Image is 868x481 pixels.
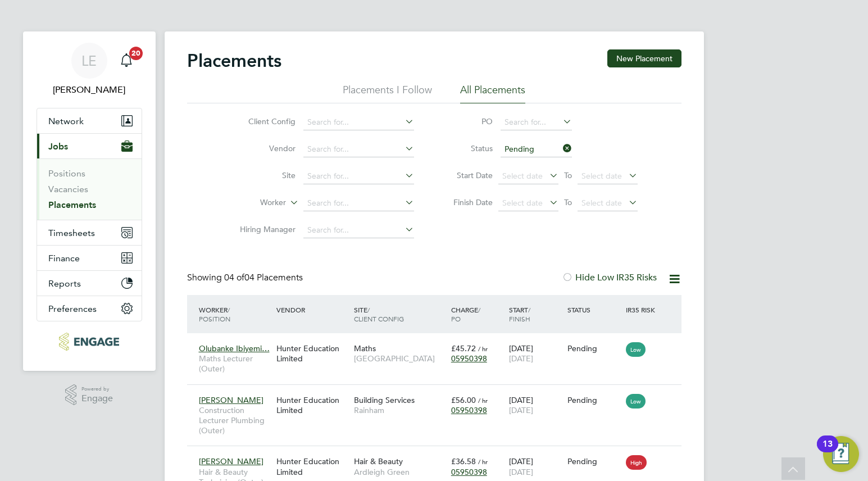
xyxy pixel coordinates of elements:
span: Reports [48,278,81,289]
span: 05950398 [451,353,487,364]
div: IR35 Risk [623,300,662,320]
div: Hunter Education Limited [274,338,351,369]
a: Olubanke Ibiyemi…Maths Lecturer (Outer)Hunter Education LimitedMaths[GEOGRAPHIC_DATA]£45.72 / hr0... [196,337,681,347]
span: [DATE] [509,467,533,477]
li: All Placements [460,83,525,103]
input: Select one [501,142,572,157]
span: £36.58 [451,456,476,466]
input: Search for... [303,223,414,238]
span: Select date [502,171,543,181]
span: Preferences [48,303,97,314]
label: Hiring Manager [231,224,296,234]
span: [PERSON_NAME] [199,395,263,405]
label: PO [442,116,493,126]
span: Low [626,394,646,409]
div: Pending [567,395,620,405]
input: Search for... [303,115,414,130]
div: 13 [822,444,833,459]
span: / hr [478,344,488,353]
span: To [561,168,575,183]
div: Showing [187,272,305,284]
a: LE[PERSON_NAME] [37,43,142,97]
span: / Position [199,305,230,323]
span: 05950398 [451,467,487,477]
div: Pending [567,343,620,353]
div: Vendor [274,300,351,320]
span: Jobs [48,141,68,152]
div: [DATE] [506,338,565,369]
button: New Placement [607,49,681,67]
input: Search for... [501,115,572,130]
span: Low [626,342,646,357]
span: / Client Config [354,305,404,323]
span: Engage [81,394,113,403]
span: Building Services [354,395,415,405]
a: [PERSON_NAME]Construction Lecturer Plumbing (Outer)Hunter Education LimitedBuilding ServicesRainh... [196,389,681,398]
li: Placements I Follow [343,83,432,103]
span: Network [48,116,84,126]
button: Timesheets [37,220,142,245]
span: High [626,455,647,470]
a: Positions [48,168,85,179]
button: Preferences [37,296,142,321]
span: 04 Placements [224,272,303,283]
span: Construction Lecturer Plumbing (Outer) [199,405,271,436]
div: [DATE] [506,389,565,421]
div: Jobs [37,158,142,220]
img: huntereducation-logo-retina.png [59,333,119,351]
nav: Main navigation [23,31,156,371]
span: [DATE] [509,353,533,364]
span: Olubanke Ibiyemi… [199,343,270,353]
input: Search for... [303,169,414,184]
span: 20 [129,47,143,60]
span: Maths [354,343,376,353]
a: Vacancies [48,184,88,194]
span: [PERSON_NAME] [199,456,263,466]
button: Finance [37,246,142,270]
span: Hair & Beauty [354,456,403,466]
label: Worker [221,197,286,208]
label: Status [442,143,493,153]
span: / PO [451,305,480,323]
a: Placements [48,199,96,210]
label: Hide Low IR35 Risks [562,272,657,283]
span: Laurence Elkington [37,83,142,97]
span: £45.72 [451,343,476,353]
a: Powered byEngage [65,384,113,406]
a: [PERSON_NAME]Hair & Beauty Technician (Outer)Hunter Education LimitedHair & BeautyArdleigh Green£... [196,450,681,460]
span: [GEOGRAPHIC_DATA] [354,353,446,364]
span: / hr [478,457,488,466]
div: Start [506,300,565,329]
span: To [561,195,575,210]
span: [DATE] [509,405,533,415]
label: Site [231,170,296,180]
button: Jobs [37,134,142,158]
div: Hunter Education Limited [274,389,351,421]
span: Rainham [354,405,446,415]
div: Pending [567,456,620,466]
span: / Finish [509,305,530,323]
label: Finish Date [442,197,493,207]
a: 20 [115,43,138,79]
div: Status [565,300,623,320]
div: Worker [196,300,274,329]
div: Site [351,300,448,329]
span: Select date [502,198,543,208]
input: Search for... [303,142,414,157]
button: Network [37,108,142,133]
a: Go to home page [37,333,142,351]
button: Open Resource Center, 13 new notifications [823,436,859,472]
span: Finance [48,253,80,264]
span: Select date [581,198,622,208]
span: 04 of [224,272,244,283]
span: Maths Lecturer (Outer) [199,353,271,374]
input: Search for... [303,196,414,211]
span: LE [81,53,97,68]
span: Powered by [81,384,113,394]
div: Charge [448,300,507,329]
label: Vendor [231,143,296,153]
h2: Placements [187,49,281,72]
span: / hr [478,396,488,405]
span: Ardleigh Green [354,467,446,477]
span: £56.00 [451,395,476,405]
